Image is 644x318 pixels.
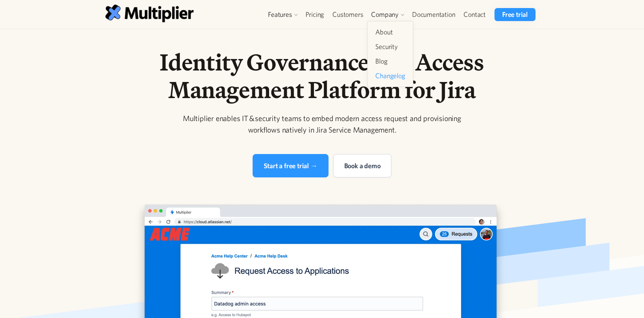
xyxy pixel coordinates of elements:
[253,154,329,177] a: Start a free trial →
[344,161,381,171] div: Book a demo
[301,8,329,21] a: Pricing
[264,161,317,171] div: Start a free trial →
[264,8,301,21] div: Features
[372,69,408,83] a: Changelog
[126,48,518,103] h1: Identity Governance and Access Management Platform for Jira
[372,25,408,39] a: About
[367,8,408,21] div: Company
[268,10,292,19] div: Features
[372,40,408,54] a: Security
[408,8,459,21] a: Documentation
[328,8,367,21] a: Customers
[367,21,413,87] nav: Company
[371,10,399,19] div: Company
[495,8,536,21] a: Free trial
[372,54,408,68] a: Blog
[175,113,469,136] div: Multiplier enables IT & security teams to embed modern access request and provisioning workflows ...
[333,154,392,177] a: Book a demo
[459,8,490,21] a: Contact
